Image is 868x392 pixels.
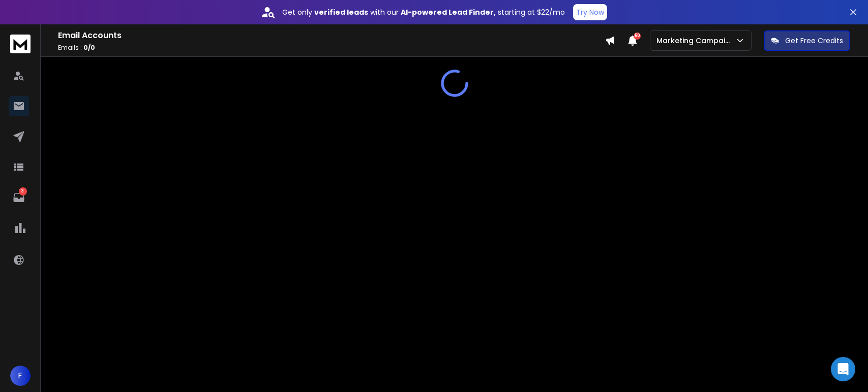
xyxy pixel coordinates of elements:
a: 3 [9,187,29,208]
span: 0 / 0 [83,43,95,52]
strong: AI-powered Lead Finder, [401,7,496,17]
img: logo [10,35,31,53]
button: Get Free Credits [764,30,850,51]
p: Get only with our starting at $22/mo [282,7,565,17]
span: 50 [634,32,641,40]
p: Emails : [58,44,605,52]
div: Open Intercom Messenger [831,357,855,381]
p: Get Free Credits [785,36,843,46]
h1: Email Accounts [58,29,605,42]
button: Try Now [573,4,607,20]
p: Try Now [576,7,604,17]
p: 3 [19,187,27,195]
button: F [10,366,31,386]
p: Marketing Campaign [656,36,735,46]
strong: verified leads [314,7,368,17]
